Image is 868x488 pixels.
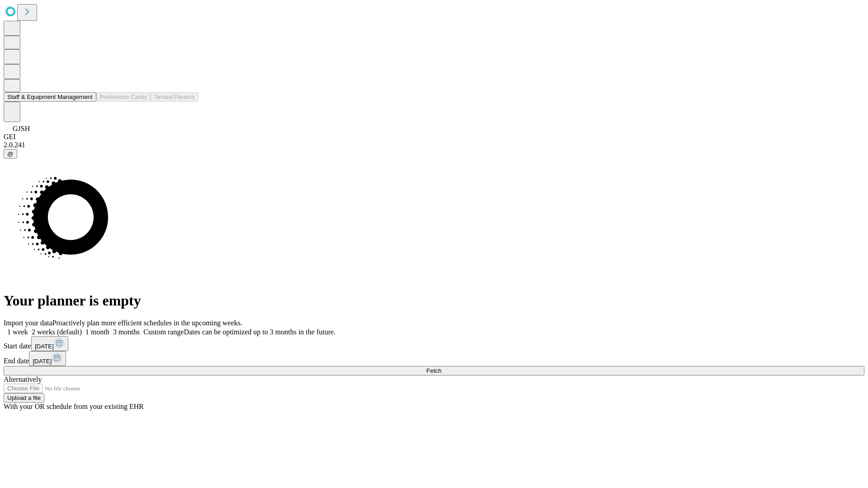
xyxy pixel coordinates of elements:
span: With your OR schedule from your existing EHR [4,403,144,410]
div: End date [4,351,864,366]
button: Fetch [4,366,864,375]
div: Start date [4,336,864,351]
button: Tenant Params [151,92,198,102]
div: 2.0.241 [4,141,864,149]
span: 2 weeks (default) [32,328,82,336]
span: Import your data [4,319,52,327]
button: Upload a file [4,393,44,403]
span: Fetch [426,367,441,374]
span: Alternatively [4,375,42,383]
button: Staff & Equipment Management [4,92,96,102]
span: [DATE] [35,343,54,350]
button: [DATE] [29,351,66,366]
span: [DATE] [33,358,52,365]
span: GJSH [13,125,30,132]
span: 1 week [7,328,28,336]
h1: Your planner is empty [4,292,864,309]
span: @ [7,150,14,157]
button: Preference Cards [96,92,151,102]
span: Proactively plan more efficient schedules in the upcoming weeks. [52,319,242,327]
span: Custom range [143,328,184,336]
div: GEI [4,133,864,141]
span: 1 month [85,328,109,336]
button: @ [4,149,17,159]
span: 3 months [113,328,140,336]
span: Dates can be optimized up to 3 months in the future. [184,328,335,336]
button: [DATE] [31,336,68,351]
